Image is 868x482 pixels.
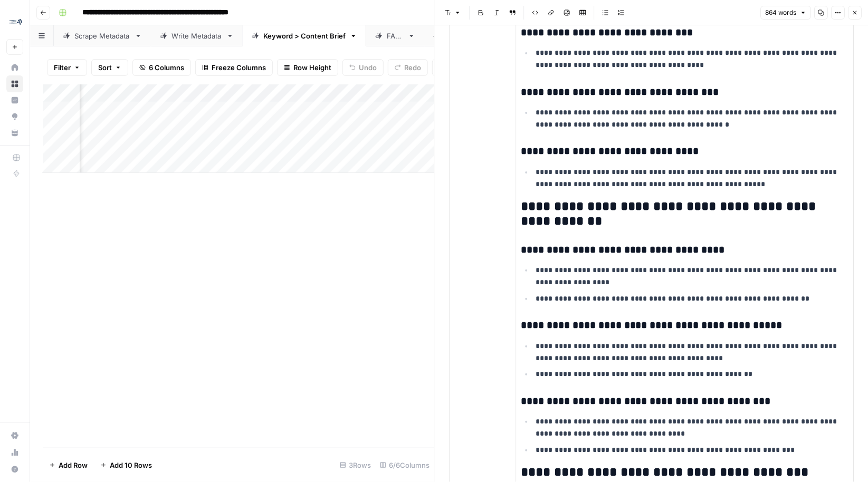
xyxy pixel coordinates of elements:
span: Add Row [59,460,88,470]
a: FAQs [366,25,424,46]
div: FAQs [387,31,404,41]
span: Freeze Columns [212,62,266,73]
span: Add 10 Rows [110,460,152,470]
button: Redo [388,59,428,76]
button: Help + Support [6,461,23,478]
div: 3 Rows [336,457,376,474]
button: 6 Columns [132,59,191,76]
span: Sort [98,62,112,73]
span: Undo [359,62,377,73]
button: Filter [47,59,87,76]
button: Workspace: Compound Growth [6,8,23,35]
a: Keyword > Content Brief [243,25,366,46]
span: Filter [54,62,71,73]
img: Compound Growth Logo [6,12,25,31]
button: Add 10 Rows [94,457,158,474]
span: Redo [404,62,421,73]
button: Undo [342,59,384,76]
span: Row Height [293,62,331,73]
a: Write Metadata [151,25,243,46]
a: Browse [6,75,23,92]
button: 864 words [760,6,811,20]
div: Scrape Metadata [74,31,130,41]
span: 6 Columns [149,62,184,73]
a: FAQ Answers [424,25,509,46]
div: Keyword > Content Brief [263,31,346,41]
a: Scrape Metadata [54,25,151,46]
a: Home [6,59,23,76]
a: Settings [6,427,23,444]
button: Sort [91,59,128,76]
div: Write Metadata [171,31,222,41]
button: Freeze Columns [195,59,273,76]
button: Row Height [277,59,338,76]
a: Usage [6,444,23,461]
div: 6/6 Columns [376,457,434,474]
a: Your Data [6,124,23,141]
a: Insights [6,92,23,109]
button: Add Row [43,457,94,474]
a: Opportunities [6,108,23,125]
span: 864 words [765,8,797,17]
